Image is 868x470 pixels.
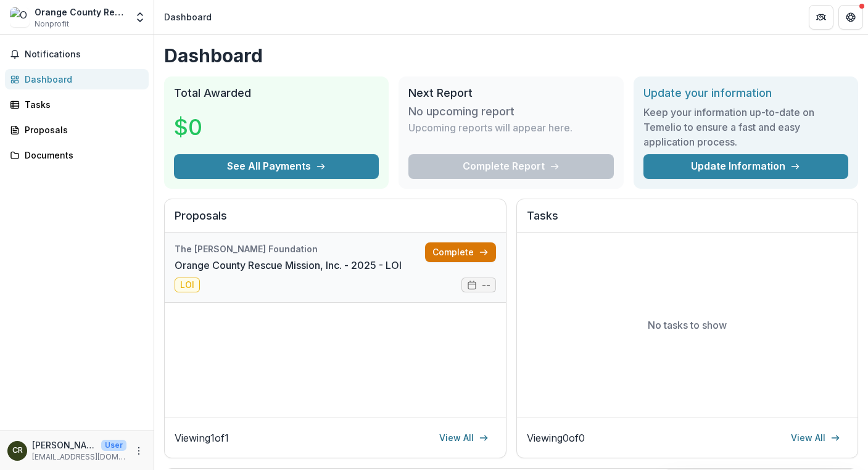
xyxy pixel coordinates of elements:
h3: No upcoming report [408,105,515,118]
h2: Next Report [408,86,613,100]
a: Documents [5,145,149,165]
a: Update Information [643,154,848,179]
h2: Proposals [175,209,496,233]
h2: Tasks [527,209,848,233]
button: More [131,443,146,458]
a: Complete [425,242,496,262]
button: Get Help [838,5,863,30]
a: Tasks [5,94,149,115]
div: Orange County Rescue Mission, Inc. [35,6,126,19]
p: [EMAIL_ADDRESS][DOMAIN_NAME] [32,451,126,463]
div: Cathy Rich [12,447,23,455]
img: Orange County Rescue Mission, Inc. [10,7,30,27]
p: Viewing 0 of 0 [527,431,585,445]
div: Proposals [25,123,139,136]
a: View All [432,428,496,448]
p: User [101,440,126,451]
div: Dashboard [25,73,139,86]
p: No tasks to show [648,318,727,332]
div: Documents [25,149,139,162]
div: Tasks [25,98,139,111]
a: Dashboard [5,69,149,89]
h3: $0 [174,110,267,144]
span: Nonprofit [35,19,69,30]
button: Open entity switcher [131,5,149,30]
button: See All Payments [174,154,379,179]
button: Notifications [5,44,149,64]
span: Notifications [25,49,144,60]
h1: Dashboard [164,44,858,67]
nav: breadcrumb [159,8,217,26]
button: Partners [809,5,833,30]
p: Upcoming reports will appear here. [408,120,572,135]
a: Orange County Rescue Mission, Inc. - 2025 - LOI [175,258,402,273]
a: View All [783,428,848,448]
h2: Update your information [643,86,848,100]
p: Viewing 1 of 1 [175,431,229,445]
div: Dashboard [164,10,212,23]
p: [PERSON_NAME] [32,439,96,451]
a: Proposals [5,120,149,140]
h2: Total Awarded [174,86,379,100]
h3: Keep your information up-to-date on Temelio to ensure a fast and easy application process. [643,105,848,149]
